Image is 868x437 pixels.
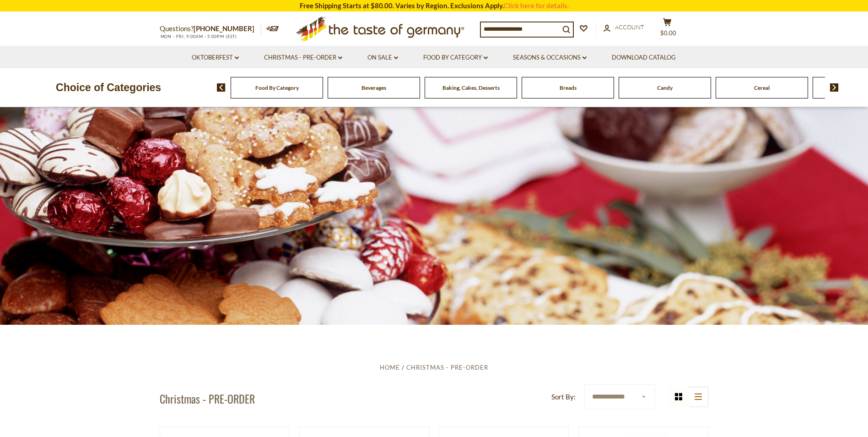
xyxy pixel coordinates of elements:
[604,22,644,33] a: Account
[442,84,500,91] a: Baking, Cakes, Desserts
[560,84,577,91] a: Breads
[654,18,681,41] button: $0.00
[255,84,299,91] a: Food By Category
[194,24,254,33] a: [PHONE_NUMBER]
[423,53,488,63] a: Food By Category
[367,53,398,63] a: On Sale
[551,391,576,403] label: Sort By:
[160,392,255,405] h1: Christmas - PRE-ORDER
[406,364,488,371] a: Christmas - PRE-ORDER
[264,53,342,63] a: Christmas - PRE-ORDER
[660,29,676,37] span: $0.00
[160,23,261,35] p: Questions?
[160,34,237,39] span: MON - FRI, 9:00AM - 5:00PM (EST)
[361,84,386,91] a: Beverages
[504,1,569,10] a: Click here for details.
[612,53,676,63] a: Download Catalog
[217,83,226,92] img: previous arrow
[513,53,587,63] a: Seasons & Occasions
[192,53,239,63] a: Oktoberfest
[615,23,644,31] span: Account
[380,364,400,371] a: Home
[657,84,673,91] a: Candy
[830,83,839,92] img: next arrow
[754,84,770,91] a: Cereal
